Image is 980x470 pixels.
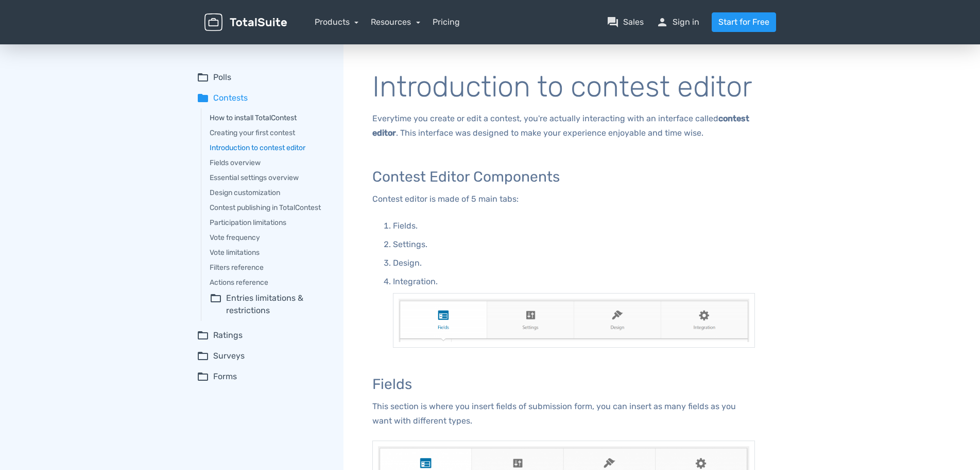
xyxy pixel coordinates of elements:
p: Settings. [393,237,755,252]
summary: folder_openRatings [197,329,329,342]
a: Pricing [433,16,460,28]
a: Vote frequency [210,232,329,243]
span: folder_open [197,350,209,362]
a: Fields overview [210,157,329,168]
span: folder_open [210,292,222,317]
a: Products [315,17,359,27]
p: Everytime you create or edit a contest, you're actually interacting with an interface called . Th... [372,111,755,140]
a: Resources [371,17,420,27]
summary: folderContests [197,92,329,104]
a: Creating your first contest [210,127,329,138]
a: Start for Free [712,12,776,32]
p: This section is where you insert fields of submission form, you can insert as many fields as you ... [372,399,755,428]
span: person [656,16,668,28]
p: Integration. [393,274,755,289]
b: contest editor [372,114,749,138]
p: Fields. [393,219,755,233]
span: folder_open [197,329,209,342]
h3: Contest Editor Components [372,169,755,185]
a: Participation limitations [210,217,329,228]
span: question_answer [607,16,619,28]
img: TotalContest contest editor tabs [393,293,755,347]
a: Introduction to contest editor [210,142,329,153]
summary: folder_openSurveys [197,350,329,362]
a: Essential settings overview [210,172,329,183]
a: Filters reference [210,262,329,273]
a: Actions reference [210,277,329,288]
h1: Introduction to contest editor [372,71,755,103]
span: folder [197,92,209,104]
summary: folder_openEntries limitations & restrictions [210,292,329,317]
summary: folder_openPolls [197,71,329,84]
a: personSign in [656,16,699,28]
summary: folder_openForms [197,370,329,383]
p: Contest editor is made of 5 main tabs: [372,192,755,206]
h3: Fields [372,377,755,393]
p: Design. [393,256,755,270]
span: folder_open [197,71,209,84]
a: How to install TotalContest [210,112,329,123]
span: folder_open [197,370,209,383]
a: Design customization [210,187,329,198]
a: question_answerSales [607,16,644,28]
a: Contest publishing in TotalContest [210,202,329,213]
img: TotalSuite for WordPress [204,13,287,31]
a: Vote limitations [210,247,329,258]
